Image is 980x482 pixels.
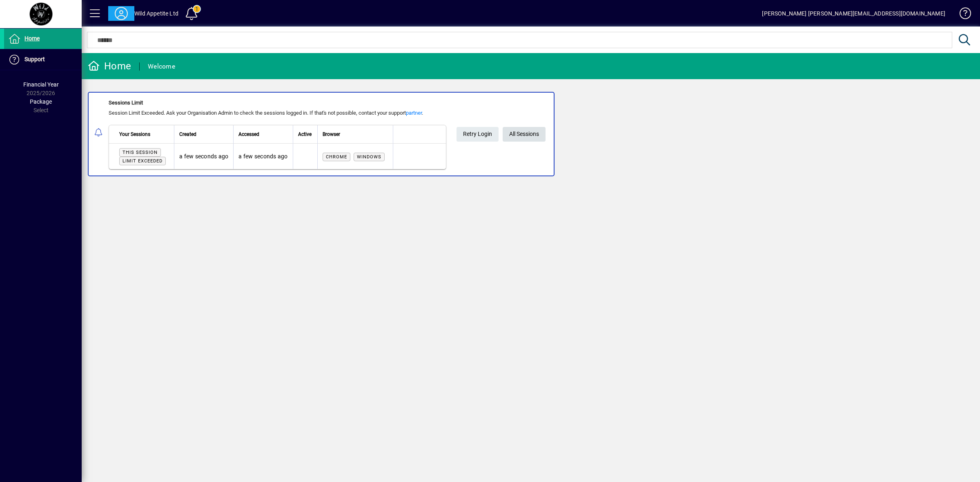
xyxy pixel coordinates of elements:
button: Profile [108,6,134,21]
span: Support [24,56,45,62]
span: Package [30,98,52,105]
div: Wild Appetite Ltd [134,7,178,20]
span: Windows [357,154,381,160]
span: Chrome [326,154,347,160]
a: partner [406,110,422,116]
td: a few seconds ago [233,144,292,169]
div: [PERSON_NAME] [PERSON_NAME][EMAIL_ADDRESS][DOMAIN_NAME] [762,7,945,20]
a: Support [4,49,82,70]
span: Browser [323,130,340,139]
span: This session [122,150,158,155]
span: All Sessions [509,127,539,141]
span: Home [24,35,40,42]
td: a few seconds ago [174,144,233,169]
span: Active [298,130,312,139]
span: Accessed [238,130,259,139]
span: Retry Login [463,127,492,141]
div: Home [88,60,131,73]
app-alert-notification-menu-item: Sessions Limit [82,92,980,176]
a: Knowledge Base [953,2,970,28]
span: Financial Year [23,81,59,88]
div: Session Limit Exceeded. Ask your Organisation Admin to check the sessions logged in. If that's no... [109,109,446,117]
span: Limit exceeded [122,158,163,164]
div: Sessions Limit [109,99,446,107]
